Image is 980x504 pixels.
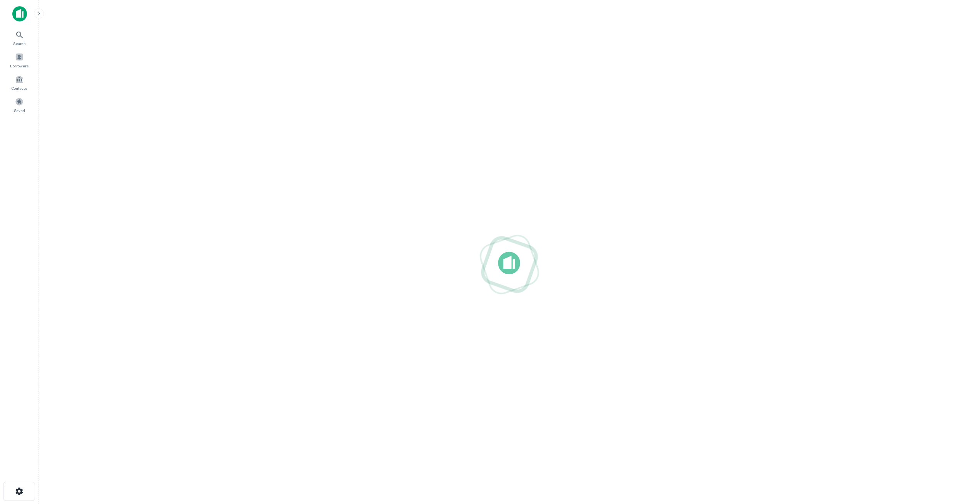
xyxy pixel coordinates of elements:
[941,442,980,479] iframe: Chat Widget
[2,27,36,48] a: Search
[14,107,25,114] span: Saved
[2,50,36,70] a: Borrowers
[13,40,26,47] span: Search
[12,85,27,91] span: Contacts
[2,72,36,93] a: Contacts
[2,94,36,115] a: Saved
[12,6,27,22] img: capitalize-icon.png
[10,63,28,69] span: Borrowers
